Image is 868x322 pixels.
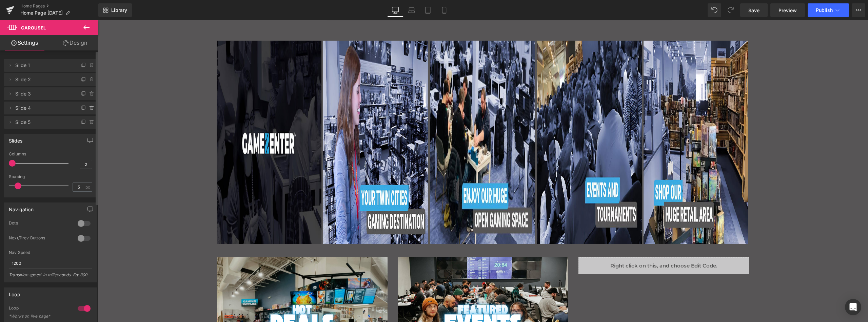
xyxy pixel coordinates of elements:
[15,116,72,129] span: Slide 5
[98,3,132,17] a: New Library
[9,174,92,179] div: Spacing
[816,7,833,13] span: Publish
[387,3,403,17] a: Desktop
[436,3,452,17] a: Mobile
[9,235,71,242] div: Next/Prev Buttons
[724,3,737,17] button: Redo
[770,3,805,17] a: Preview
[9,203,34,212] div: Navigation
[15,87,72,100] span: Slide 3
[21,25,46,30] span: Carousel
[111,7,127,13] span: Library
[9,220,71,228] div: Dots
[403,3,420,17] a: Laptop
[778,7,797,14] span: Preview
[9,314,70,319] div: *Works on live page*
[85,185,91,189] span: px
[9,272,92,282] div: Transition speed. in miliseconds. Eg: 300
[20,3,98,9] a: Home Pages
[808,3,849,17] button: Publish
[15,102,72,114] span: Slide 4
[9,288,20,297] div: Loop
[748,7,759,14] span: Save
[852,3,865,17] button: More
[20,10,63,16] span: Home Page [DATE]
[9,152,92,156] div: Columns
[15,73,72,86] span: Slide 2
[15,59,72,72] span: Slide 1
[9,305,71,313] div: Loop
[845,299,861,315] div: Open Intercom Messenger
[420,3,436,17] a: Tablet
[708,3,721,17] button: Undo
[51,35,100,50] a: Design
[9,134,22,144] div: Slides
[9,250,92,255] div: Nav Speed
